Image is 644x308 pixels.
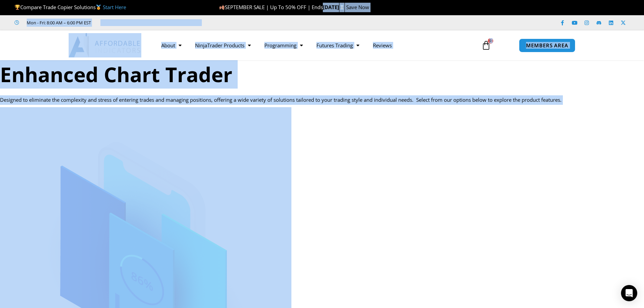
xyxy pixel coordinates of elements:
nav: Menu [154,38,474,53]
a: MEMBERS AREA [519,39,575,52]
img: 🍂 [219,5,224,10]
img: 🥇 [96,5,101,10]
a: Futures Trading [310,38,366,53]
img: ⌛ [339,5,344,10]
a: Start Here [103,4,126,10]
img: 🏆 [15,5,20,10]
a: NinjaTrader Products [188,38,258,53]
a: Reviews [366,38,399,53]
img: LogoAI | Affordable Indicators – NinjaTrader [69,33,141,57]
span: 0 [488,38,493,44]
span: MEMBERS AREA [526,43,568,48]
a: About [154,38,188,53]
strong: [DATE] [323,4,346,10]
a: Save Now [346,4,369,10]
iframe: Customer reviews powered by Trustpilot [100,19,202,26]
a: 0 [471,35,501,55]
a: Programming [258,38,310,53]
span: Compare Trade Copier Solutions [15,4,126,10]
div: Open Intercom Messenger [621,285,637,301]
span: SEPTEMBER SALE | Up To 50% OFF | Ends [219,4,323,10]
span: Mon - Fri: 8:00 AM – 6:00 PM EST [25,19,91,27]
